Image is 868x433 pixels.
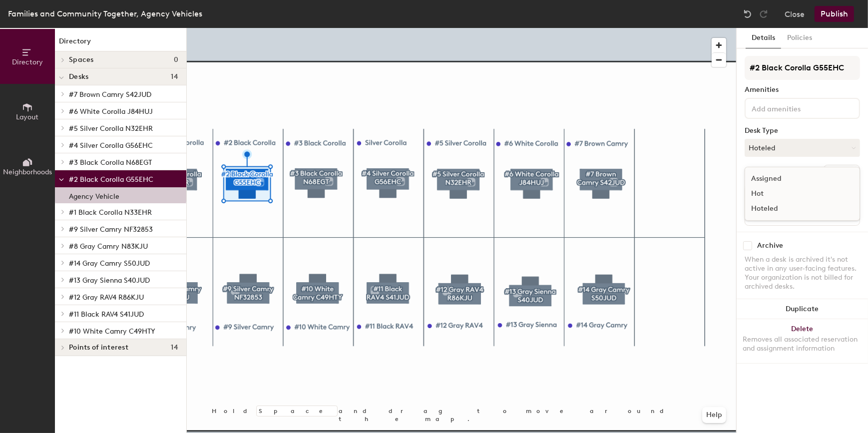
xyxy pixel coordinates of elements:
span: #10 White Camry C49HTY [69,327,155,336]
div: Removes all associated reservation and assignment information [743,335,862,353]
div: Archive [757,242,783,250]
span: Layout [16,113,39,121]
button: Ungroup [824,165,860,182]
button: Close [785,6,805,22]
span: #9 Silver Camry NF32853 [69,225,153,234]
span: #11 Black RAV4 S41JUD [69,310,144,319]
img: Redo [759,9,769,19]
span: Desks [69,73,88,81]
button: DeleteRemoves all associated reservation and assignment information [737,319,868,363]
span: #4 Silver Corolla G56EHC [69,141,153,150]
button: Duplicate [737,299,868,319]
h1: Directory [55,36,186,51]
span: #12 Gray RAV4 R86KJU [69,293,144,302]
span: #13 Gray Sienna S40JUD [69,276,150,285]
img: Undo [743,9,753,19]
span: #1 Black Corolla N33EHR [69,208,152,217]
button: Help [702,407,726,423]
span: #7 Brown Camry S42JUD [69,90,151,99]
span: Neighborhoods [3,168,52,176]
span: #14 Gray Camry S50JUD [69,259,150,268]
span: Spaces [69,56,94,64]
button: Policies [781,28,818,48]
span: #6 White Corolla J84HUJ [69,107,153,116]
button: Details [746,28,781,48]
div: When a desk is archived it's not active in any user-facing features. Your organization is not bil... [745,255,860,291]
div: Assigned [745,171,845,186]
span: 0 [174,56,178,64]
span: #8 Gray Camry N83KJU [69,242,148,251]
button: Hoteled [745,139,860,157]
div: Hoteled [745,201,845,216]
span: 14 [171,73,178,81]
div: Amenities [745,86,860,94]
p: Agency Vehicle [69,189,119,201]
span: Points of interest [69,344,128,352]
input: Add amenities [750,102,840,114]
span: 14 [171,344,178,352]
div: Hot [745,186,845,201]
span: #2 Black Corolla G55EHC [69,175,153,184]
span: Directory [12,58,43,66]
div: Desk Type [745,127,860,135]
span: #5 Silver Corolla N32EHR [69,124,153,133]
button: Publish [815,6,854,22]
span: #3 Black Corolla N68EGT [69,158,152,167]
div: Families and Community Together, Agency Vehicles [8,7,202,20]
